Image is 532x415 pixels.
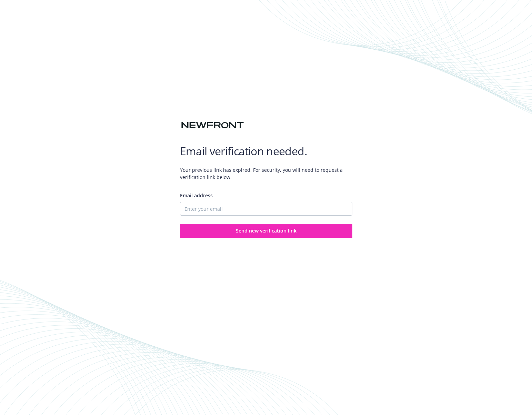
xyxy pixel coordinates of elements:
[180,119,245,131] img: Newfront logo
[180,202,352,216] input: Enter your email
[180,192,213,199] span: Email address
[180,144,352,158] h1: Email verification needed.
[180,224,352,238] button: Send new verification link
[236,227,297,234] span: Send new verification link
[180,161,352,186] span: Your previous link has expired. For security, you will need to request a verification link below.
